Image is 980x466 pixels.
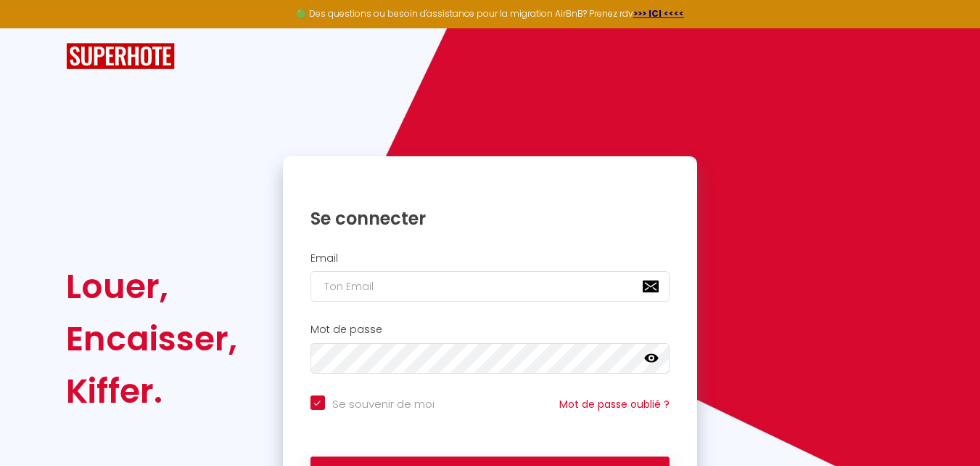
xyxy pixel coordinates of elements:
[559,397,670,411] a: Mot de passe oublié ?
[66,260,237,313] div: Louer,
[66,43,175,70] img: SuperHote logo
[310,207,670,230] h1: Se connecter
[633,7,684,20] a: >>> ICI <<<<
[66,365,237,417] div: Kiffer.
[66,313,237,365] div: Encaisser,
[310,271,670,302] input: Ton Email
[310,252,670,265] h2: Email
[310,324,670,336] h2: Mot de passe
